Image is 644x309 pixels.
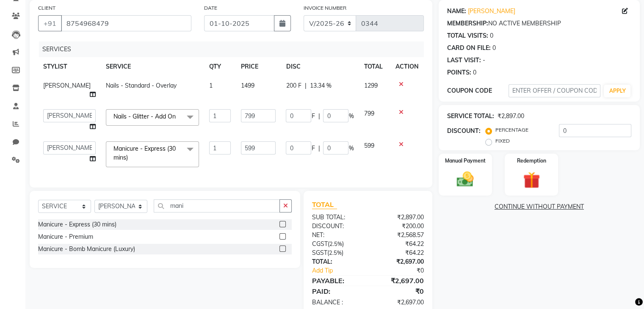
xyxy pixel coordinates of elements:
[38,232,93,241] div: Manicure - Premium
[517,157,546,165] label: Redemption
[306,298,368,307] div: BALANCE :
[154,199,280,212] input: Search or Scan
[447,56,481,65] div: LAST VISIT:
[236,57,281,76] th: PRICE
[306,286,368,296] div: PAID:
[311,112,315,121] span: F
[447,19,631,28] div: NO ACTIVE MEMBERSHIP
[509,84,601,97] input: ENTER OFFER / COUPON CODE
[447,7,466,16] div: NAME:
[348,144,354,153] span: %
[518,170,545,191] img: _gift.svg
[329,240,342,247] span: 2.5%
[473,68,476,77] div: 0
[495,137,510,145] label: FIXED
[368,222,430,231] div: ₹200.00
[306,231,368,240] div: NET:
[447,112,494,121] div: SERVICE TOTAL:
[304,4,346,12] label: INVOICE NUMBER
[306,276,368,286] div: PAYABLE:
[304,81,306,90] span: |
[306,248,368,257] div: ( )
[447,19,488,28] div: MEMBERSHIP:
[306,240,368,248] div: ( )
[368,213,430,222] div: ₹2,897.00
[359,57,390,76] th: TOTAL
[113,145,176,161] span: Manicure - Express (30 mins)
[286,81,301,90] span: 200 F
[241,82,254,89] span: 1499
[604,85,630,97] button: APPLY
[38,4,55,12] label: CLIENT
[318,144,320,153] span: |
[43,82,91,89] span: [PERSON_NAME]
[368,240,430,248] div: ₹64.22
[368,248,430,257] div: ₹64.22
[445,157,486,165] label: Manual Payment
[113,113,176,120] span: Nails - Glitter - Add On
[61,15,191,31] input: SEARCH BY NAME/MOBILE/EMAIL/CODE
[498,112,524,121] div: ₹2,897.00
[106,82,177,89] span: Nails - Standard - Overlay
[312,249,327,257] span: SGST
[368,257,430,266] div: ₹2,697.00
[348,112,354,121] span: %
[364,142,374,149] span: 599
[312,240,328,248] span: CGST
[38,220,116,229] div: Manicure - Express (30 mins)
[39,41,430,57] div: SERVICES
[483,56,485,65] div: -
[451,170,479,189] img: _cash.svg
[468,7,515,16] a: [PERSON_NAME]
[128,154,132,161] a: x
[318,112,320,121] span: |
[312,200,337,209] span: TOTAL
[368,276,430,286] div: ₹2,697.00
[447,68,471,77] div: POINTS:
[368,298,430,307] div: ₹2,697.00
[281,57,359,76] th: DISC
[447,44,491,52] div: CARD ON FILE:
[176,113,180,120] a: x
[101,57,204,76] th: SERVICE
[38,57,101,76] th: STYLIST
[204,4,217,12] label: DATE
[306,266,378,275] a: Add Tip
[447,127,481,135] div: DISCOUNT:
[378,266,430,275] div: ₹0
[440,202,638,211] a: CONTINUE WITHOUT PAYMENT
[364,82,377,89] span: 1299
[38,245,135,254] div: Manicure - Bomb Manicure (Luxury)
[368,286,430,296] div: ₹0
[38,15,62,31] button: +91
[368,231,430,240] div: ₹2,568.57
[447,86,509,95] div: COUPON CODE
[306,257,368,266] div: TOTAL:
[490,31,493,40] div: 0
[364,110,374,117] span: 799
[306,222,368,231] div: DISCOUNT:
[447,31,488,40] div: TOTAL VISITS:
[329,249,342,256] span: 2.5%
[495,126,528,134] label: PERCENTAGE
[306,213,368,222] div: SUB TOTAL:
[209,82,213,89] span: 1
[310,81,331,90] span: 13.34 %
[311,144,315,153] span: F
[492,44,496,52] div: 0
[204,57,236,76] th: QTY
[390,57,424,76] th: ACTION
